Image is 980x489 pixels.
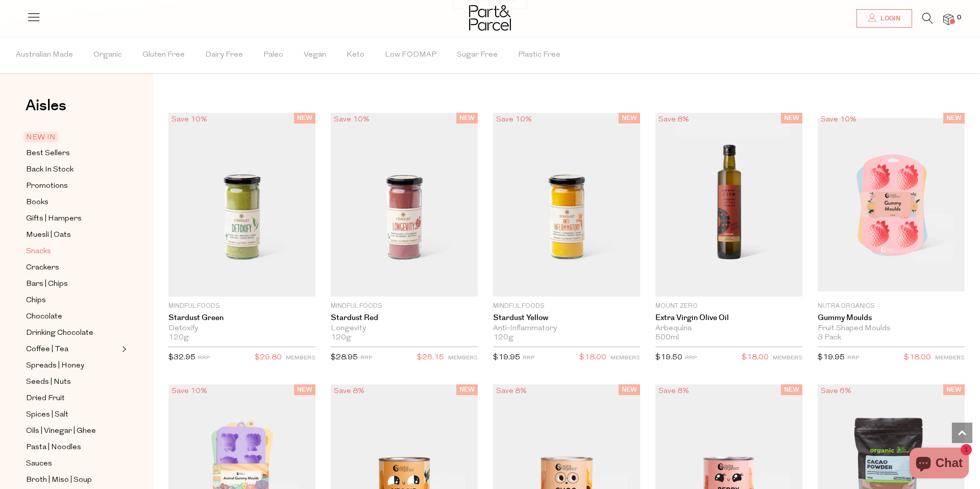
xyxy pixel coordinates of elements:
span: Snacks [26,246,51,258]
span: NEW [456,113,478,124]
span: Spices | Salt [26,409,68,421]
span: NEW IN [23,132,58,142]
span: Muesli | Oats [26,229,71,241]
img: Stardust Red [331,113,478,297]
a: Snacks [26,245,119,258]
div: Arbequina [655,324,802,333]
span: Sauces [26,458,52,470]
a: Chips [26,294,119,307]
span: Spreads | Honey [26,360,84,372]
span: Dairy Free [205,37,243,73]
span: Low FODMAP [385,37,436,73]
a: Crackers [26,261,119,274]
span: 0 [954,13,964,22]
div: Anti-Inflammatory [493,324,640,333]
p: Nutra Organics [818,302,965,311]
span: Back In Stock [26,164,73,176]
span: Books [26,197,48,209]
span: $18.00 [579,351,606,364]
p: Mount Zero [655,302,802,311]
a: Bars | Chips [26,278,119,290]
div: Save 10% [818,113,860,127]
a: Sauces [26,457,119,470]
span: NEW [943,384,965,395]
button: Expand/Collapse Coffee | Tea [119,343,127,355]
a: Broth | Miso | Soup [26,474,119,486]
div: Save 8% [655,384,692,398]
span: $26.15 [417,351,444,364]
a: NEW IN [26,131,119,143]
span: 3 Pack [818,333,841,343]
span: Australian Made [16,37,73,73]
span: Best Sellers [26,148,70,160]
span: NEW [781,384,802,395]
a: Stardust Yellow [493,313,640,323]
span: NEW [619,384,640,395]
div: Longevity [331,324,478,333]
a: Spreads | Honey [26,359,119,372]
span: Sugar Free [457,37,498,73]
span: NEW [781,113,802,124]
img: Stardust Green [168,113,315,297]
span: $19.50 [655,354,682,361]
a: Extra Virgin Olive Oil [655,313,802,323]
div: Save 6% [818,384,854,398]
span: $32.95 [168,354,195,361]
small: RRP [198,355,210,361]
a: Login [856,9,912,28]
span: Keto [347,37,364,73]
div: Save 8% [493,384,530,398]
a: Pasta | Noodles [26,441,119,454]
a: Coffee | Tea [26,343,119,356]
a: Chocolate [26,310,119,323]
a: Stardust Red [331,313,478,323]
a: Aisles [26,98,66,124]
span: Chips [26,295,46,307]
span: Coffee | Tea [26,344,68,356]
div: Fruit Shaped Moulds [818,324,965,333]
span: Paleo [263,37,283,73]
span: Broth | Miso | Soup [26,474,92,486]
div: Save 8% [331,384,367,398]
a: Gifts | Hampers [26,212,119,225]
small: MEMBERS [935,355,965,361]
span: Seeds | Nuts [26,376,71,388]
span: Crackers [26,262,59,274]
div: Save 10% [168,113,210,127]
span: Gluten Free [142,37,185,73]
span: Oils | Vinegar | Ghee [26,425,96,437]
span: NEW [294,113,315,124]
span: Chocolate [26,311,62,323]
a: Promotions [26,180,119,192]
img: Stardust Yellow [493,113,640,297]
a: Drinking Chocolate [26,327,119,339]
img: Part&Parcel [469,5,511,31]
img: Extra Virgin Olive Oil [655,113,802,297]
a: Seeds | Nuts [26,376,119,388]
span: Organic [93,37,122,73]
span: 120g [331,333,351,343]
span: Drinking Chocolate [26,327,93,339]
div: Save 10% [331,113,373,127]
span: 120g [168,333,189,343]
span: 120g [493,333,513,343]
span: NEW [294,384,315,395]
span: $29.80 [255,351,282,364]
span: Promotions [26,180,68,192]
span: Plastic Free [518,37,560,73]
a: Dried Fruit [26,392,119,405]
span: $28.95 [331,354,358,361]
div: Save 10% [168,384,210,398]
a: Back In Stock [26,163,119,176]
a: Gummy Moulds [818,313,965,323]
div: Save 10% [493,113,535,127]
inbox-online-store-chat: Shopify online store chat [906,448,972,481]
a: Spices | Salt [26,408,119,421]
span: Login [878,14,900,23]
div: Detoxify [168,324,315,333]
span: Gifts | Hampers [26,213,82,225]
span: $18.00 [904,351,931,364]
a: 0 [943,14,953,25]
span: Vegan [304,37,326,73]
small: RRP [685,355,697,361]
